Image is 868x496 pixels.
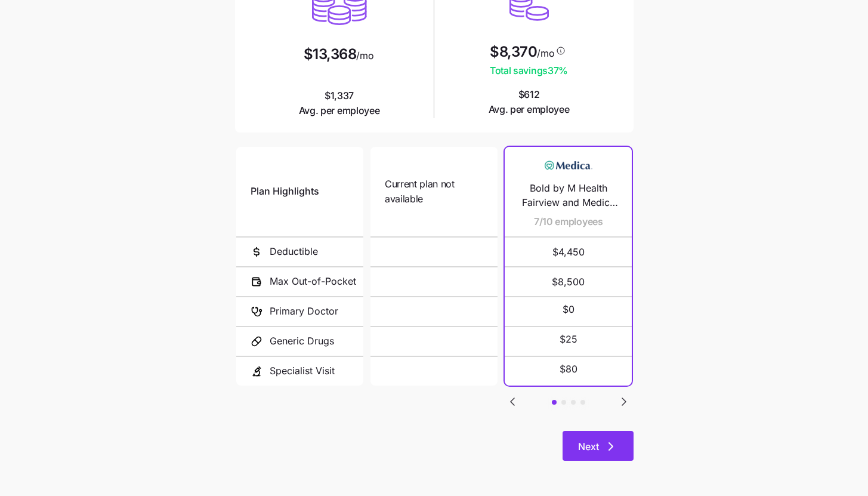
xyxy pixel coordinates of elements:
span: $612 [489,87,570,117]
span: Max Out-of-Pocket [270,274,356,289]
span: Avg. per employee [299,103,380,118]
button: Go to next slide [616,394,632,409]
span: /mo [537,48,554,58]
span: $1,337 [299,88,380,118]
span: $8,370 [490,45,537,59]
span: $8,500 [519,267,617,296]
span: Deductible [270,244,318,259]
span: Bold by M Health Fairview and Medica Silver $0 Copay PCP Visits [519,181,617,211]
span: /mo [356,51,373,60]
span: Avg. per employee [489,102,570,117]
button: Go to previous slide [505,394,520,409]
span: $80 [560,362,577,377]
span: Plan Highlights [251,184,319,199]
span: $0 [563,302,574,317]
button: Next [563,431,634,461]
svg: Go to next slide [617,395,631,409]
span: $4,450 [519,238,617,266]
img: Carrier [545,154,592,177]
span: Current plan not available [385,177,483,207]
span: 7/10 employees [534,214,603,229]
span: Primary Doctor [270,304,338,319]
svg: Go to previous slide [505,395,520,409]
span: $13,368 [304,47,357,61]
span: Total savings 37 % [490,63,568,78]
span: $25 [560,332,577,347]
span: Specialist Visit [270,363,335,378]
span: Next [578,439,599,454]
span: Generic Drugs [270,334,334,349]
